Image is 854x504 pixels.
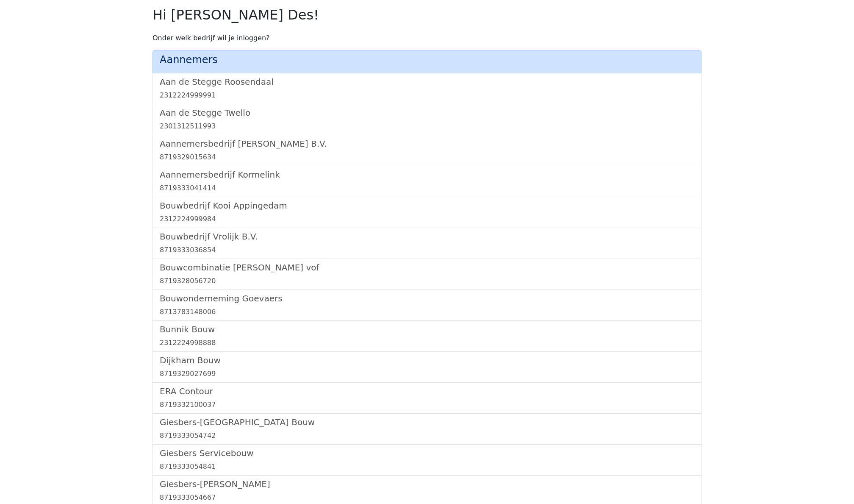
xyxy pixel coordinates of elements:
[160,152,694,162] div: 8719329015634
[160,324,694,348] a: Bunnik Bouw2312224998888
[160,400,694,410] div: 8719332100037
[160,170,694,193] a: Aannemersbedrijf Kormelink8719333041414
[160,121,694,131] div: 2301312511993
[160,262,694,286] a: Bouwcombinatie [PERSON_NAME] vof8719328056720
[160,386,694,396] h5: ERA Contour
[160,493,694,503] div: 8719333054667
[160,108,694,118] h5: Aan de Stegge Twello
[160,170,694,180] h5: Aannemersbedrijf Kormelink
[160,200,694,224] a: Bouwbedrijf Kooi Appingedam2312224999984
[152,7,701,23] h2: Hi [PERSON_NAME] Des!
[160,448,694,458] h5: Giesbers Servicebouw
[160,293,694,317] a: Bouwonderneming Goevaers8713783148006
[160,231,694,242] h5: Bouwbedrijf Vrolijk B.V.
[160,54,694,66] h4: Aannemers
[160,200,694,211] h5: Bouwbedrijf Kooi Appingedam
[152,33,701,43] p: Onder welk bedrijf wil je inloggen?
[160,479,694,489] h5: Giesbers-[PERSON_NAME]
[160,183,694,193] div: 8719333041414
[160,338,694,348] div: 2312224998888
[160,139,694,162] a: Aannemersbedrijf [PERSON_NAME] B.V.8719329015634
[160,324,694,334] h5: Bunnik Bouw
[160,108,694,131] a: Aan de Stegge Twello2301312511993
[160,77,694,87] h5: Aan de Stegge Roosendaal
[160,307,694,317] div: 8713783148006
[160,479,694,503] a: Giesbers-[PERSON_NAME]8719333054667
[160,355,694,365] h5: Dijkham Bouw
[160,231,694,255] a: Bouwbedrijf Vrolijk B.V.8719333036854
[160,369,694,379] div: 8719329027699
[160,214,694,224] div: 2312224999984
[160,431,694,441] div: 8719333054742
[160,90,694,100] div: 2312224999991
[160,417,694,441] a: Giesbers-[GEOGRAPHIC_DATA] Bouw8719333054742
[160,448,694,472] a: Giesbers Servicebouw8719333054841
[160,276,694,286] div: 8719328056720
[160,462,694,472] div: 8719333054841
[160,262,694,273] h5: Bouwcombinatie [PERSON_NAME] vof
[160,417,694,427] h5: Giesbers-[GEOGRAPHIC_DATA] Bouw
[160,355,694,379] a: Dijkham Bouw8719329027699
[160,139,694,149] h5: Aannemersbedrijf [PERSON_NAME] B.V.
[160,293,694,304] h5: Bouwonderneming Goevaers
[160,386,694,410] a: ERA Contour8719332100037
[160,245,694,255] div: 8719333036854
[160,77,694,100] a: Aan de Stegge Roosendaal2312224999991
